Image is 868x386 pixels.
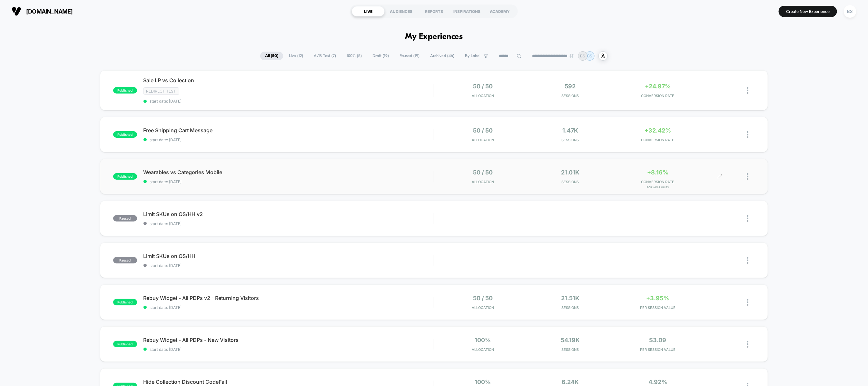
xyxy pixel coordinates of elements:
span: 100% [475,379,491,385]
span: 50 / 50 [473,83,493,90]
span: Archived ( 46 ) [425,52,459,60]
span: A/B Test ( 7 ) [309,52,341,60]
div: BS [844,5,856,18]
p: BS [587,54,593,58]
span: Draft ( 19 ) [368,52,394,60]
img: close [747,341,748,348]
span: Sale LP vs Collection [143,77,434,84]
div: ACADEMY [483,6,516,16]
span: Redirect Test [143,87,179,95]
span: Sessions [528,305,612,310]
span: Sessions [528,94,612,98]
span: $3.09 [649,337,666,343]
span: Sessions [528,347,612,352]
span: +24.97% [645,83,671,90]
img: end [570,54,574,58]
span: Allocation [472,94,494,98]
p: BS [580,54,586,58]
span: +32.42% [645,127,671,134]
span: Allocation [472,347,494,352]
span: for Wearables [616,186,700,189]
span: start date: [DATE] [143,99,434,104]
span: published [113,299,137,305]
img: close [747,299,748,306]
span: CONVERSION RATE [616,180,700,184]
span: paused [113,215,137,222]
div: LIVE [352,6,385,16]
span: 592 [565,83,576,90]
img: close [747,131,748,138]
span: 50 / 50 [473,295,493,302]
span: start date: [DATE] [143,137,434,142]
span: start date: [DATE] [143,221,434,226]
h1: My Experiences [405,32,463,42]
span: published [113,131,137,138]
div: INSPIRATIONS [450,6,483,16]
span: All ( 50 ) [260,52,283,60]
img: close [747,173,748,180]
span: 4.92% [648,379,667,385]
div: AUDIENCES [385,6,418,16]
span: published [113,87,137,94]
div: REPORTS [418,6,450,16]
span: paused [113,257,137,263]
span: 100% [475,337,491,343]
span: start date: [DATE] [143,347,434,352]
img: Visually logo [12,6,21,16]
span: Free Shipping Cart Message [143,127,434,134]
span: Allocation [472,138,494,142]
span: 6.24k [562,379,579,385]
span: start date: [DATE] [143,179,434,184]
img: close [747,257,748,264]
span: +8.16% [647,169,668,176]
img: close [747,215,748,222]
span: 100% ( 5 ) [342,52,367,60]
button: [DOMAIN_NAME] [10,6,75,16]
span: Limit SKUs on OS/HH v2 [143,211,434,217]
span: PER SESSION VALUE [616,347,700,352]
span: PER SESSION VALUE [616,305,700,310]
button: Create New Experience [779,6,837,17]
span: Wearables vs Categories Mobile [143,169,434,175]
span: CONVERSION RATE [616,138,700,142]
span: start date: [DATE] [143,263,434,268]
span: Allocation [472,305,494,310]
span: published [113,173,137,180]
span: 21.01k [561,169,579,176]
span: published [113,341,137,347]
span: Hide Collection Discount CodeFall [143,379,434,385]
span: Paused ( 19 ) [395,52,424,60]
span: +3.95% [646,295,669,302]
span: 54.19k [561,337,580,343]
span: By Label [465,54,480,58]
span: [DOMAIN_NAME] [26,8,73,15]
span: Live ( 12 ) [284,52,308,60]
span: Limit SKUs on OS/HH [143,253,434,259]
span: Rebuy Widget - All PDPs - New Visitors [143,337,434,343]
span: 1.47k [562,127,578,134]
span: start date: [DATE] [143,305,434,310]
span: Allocation [472,180,494,184]
button: BS [842,5,858,18]
span: Sessions [528,180,612,184]
span: Rebuy Widget - All PDPs v2 - Returning Visitors [143,295,434,301]
span: 21.51k [561,295,579,302]
span: 50 / 50 [473,169,493,176]
span: 50 / 50 [473,127,493,134]
span: CONVERSION RATE [616,94,700,98]
img: close [747,87,748,94]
